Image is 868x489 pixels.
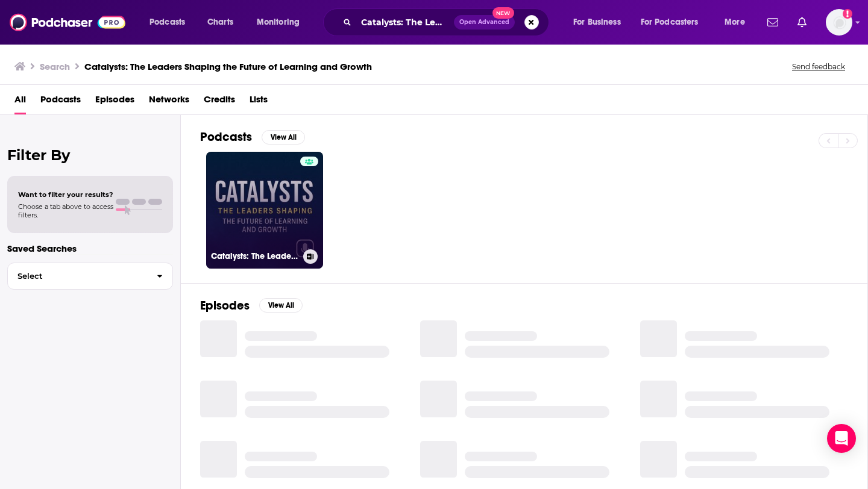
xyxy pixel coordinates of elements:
[200,129,305,145] a: PodcastsView All
[763,12,783,33] a: Show notifications dropdown
[18,190,113,199] span: Want to filter your results?
[7,146,173,164] h2: Filter By
[149,90,189,114] a: Networks
[40,90,81,114] a: Podcasts
[573,14,621,31] span: For Business
[257,14,300,31] span: Monitoring
[200,13,241,32] a: Charts
[259,298,303,313] button: View All
[7,243,173,254] p: Saved Searches
[335,8,561,36] div: Search podcasts, credits, & more...
[826,9,852,36] span: Logged in as elliesachs09
[250,90,268,114] a: Lists
[827,424,856,453] div: Open Intercom Messenger
[454,15,515,30] button: Open AdvancedNew
[7,263,173,290] button: Select
[459,19,509,25] span: Open Advanced
[8,272,147,280] span: Select
[40,61,70,72] h3: Search
[211,251,298,261] h3: Catalysts: The Leaders Shaping the Future of Learning and Growth
[716,13,760,32] button: open menu
[141,13,201,32] button: open menu
[826,9,852,36] button: Show profile menu
[492,7,514,19] span: New
[793,12,811,33] a: Show notifications dropdown
[826,9,852,36] img: User Profile
[356,13,454,32] input: Search podcasts, credits, & more...
[200,298,303,313] a: EpisodesView All
[565,13,636,32] button: open menu
[18,202,113,219] span: Choose a tab above to access filters.
[200,298,250,313] h2: Episodes
[633,13,716,32] button: open menu
[84,61,372,72] h3: Catalysts: The Leaders Shaping the Future of Learning and Growth
[262,130,305,145] button: View All
[149,14,185,31] span: Podcasts
[725,14,745,31] span: More
[204,90,235,114] a: Credits
[95,90,134,114] a: Episodes
[641,14,699,31] span: For Podcasters
[248,13,315,32] button: open menu
[200,129,252,145] h2: Podcasts
[843,9,852,19] svg: Add a profile image
[206,152,323,269] a: Catalysts: The Leaders Shaping the Future of Learning and Growth
[788,61,849,72] button: Send feedback
[10,11,125,34] img: Podchaser - Follow, Share and Rate Podcasts
[14,90,26,114] a: All
[207,14,233,31] span: Charts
